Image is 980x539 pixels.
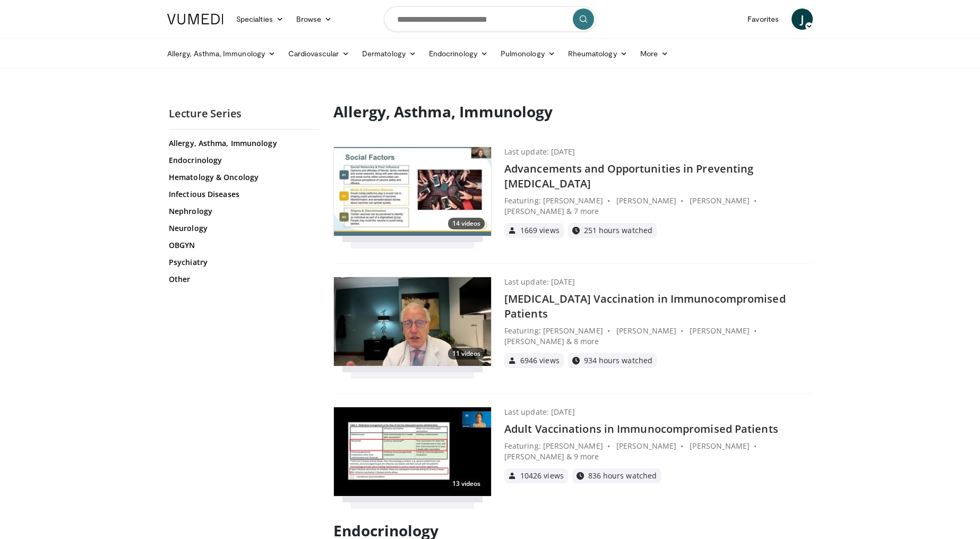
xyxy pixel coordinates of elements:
[520,472,564,480] span: 10426 views
[634,43,675,64] a: More
[792,8,813,30] a: J
[290,8,339,30] a: Browse
[333,101,553,122] strong: Allergy, Asthma, Immunology
[169,107,317,121] h2: Lecture Series
[504,292,811,321] h4: [MEDICAL_DATA] Vaccination in Immunocompromised Patients
[334,277,491,366] img: Shingles (Herpes Zoster) Vaccination in Adults: What is the Importance of Vaccination Against Shi...
[169,206,315,217] a: Nephrology
[169,155,315,166] a: Endocrinology
[169,223,315,234] a: Neurology
[741,8,785,30] a: Favorites
[504,195,811,217] p: Featuring: [PERSON_NAME] • [PERSON_NAME] • [PERSON_NAME] • [PERSON_NAME] & 7 more
[584,357,652,364] span: 934 hours watched
[504,147,575,157] p: Last update: [DATE]
[504,277,575,287] p: Last update: [DATE]
[334,147,491,236] img: Vaccines: New Developments & How to Address Vaccine Hesitancy
[333,407,811,497] a: Guideline for Vaccinations in Patients with Rheumatic and Musculoskeletal Diseases 13 videos Last...
[588,472,657,480] span: 836 hours watched
[448,478,485,490] p: 13 videos
[334,407,491,497] img: Guideline for Vaccinations in Patients with Rheumatic and Musculoskeletal Diseases
[448,218,485,229] p: 14 videos
[333,147,811,238] a: Vaccines: New Developments & How to Address Vaccine Hesitancy 14 videos Last update: [DATE] Advan...
[230,8,290,30] a: Specialties
[520,357,560,364] span: 6946 views
[504,407,575,417] p: Last update: [DATE]
[520,227,560,234] span: 1669 views
[167,14,223,24] img: VuMedi Logo
[161,43,282,64] a: Allergy, Asthma, Immunology
[384,6,596,32] input: Search topics, interventions
[169,138,315,149] a: Allergy, Asthma, Immunology
[356,43,423,64] a: Dermatology
[333,277,811,368] a: Shingles (Herpes Zoster) Vaccination in Adults: What is the Importance of Vaccination Against Shi...
[169,189,315,200] a: Infectious Diseases
[562,43,634,64] a: Rheumatology
[504,326,811,347] p: Featuring: [PERSON_NAME] • [PERSON_NAME] • [PERSON_NAME] • [PERSON_NAME] & 8 more
[504,441,811,462] p: Featuring: [PERSON_NAME] • [PERSON_NAME] • [PERSON_NAME] • [PERSON_NAME] & 9 more
[504,161,811,191] h4: Advancements and Opportunities in Preventing [MEDICAL_DATA]
[169,240,315,251] a: OBGYN
[584,227,652,234] span: 251 hours watched
[448,348,485,360] p: 11 videos
[169,257,315,268] a: Psychiatry
[494,43,562,64] a: Pulmonology
[169,172,315,183] a: Hematology & Oncology
[282,43,356,64] a: Cardiovascular
[423,43,494,64] a: Endocrinology
[169,274,315,285] a: Other
[504,422,811,437] h4: Adult Vaccinations in Immunocompromised Patients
